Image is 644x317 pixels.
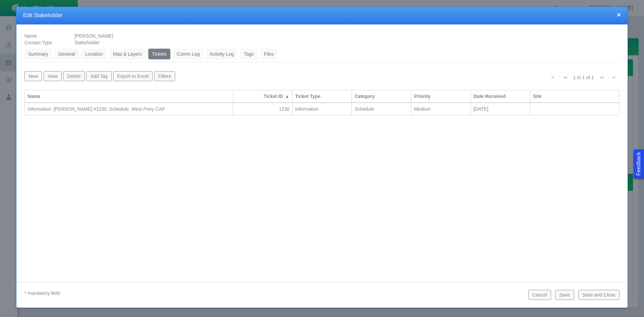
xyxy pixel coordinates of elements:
td: 7/30/2025 [471,103,530,115]
div: Site [533,93,616,100]
div: Information [295,106,349,112]
button: Save [555,290,574,300]
span: Stakeholder [74,40,100,45]
div: 1 to 1 of 1 [571,74,597,84]
div: Date Received [474,93,527,100]
td: Information [292,103,352,115]
button: Cancel [528,290,551,300]
a: Tags [240,49,258,59]
td: Schedule [352,103,411,115]
div: Category [355,93,408,100]
a: Location [82,49,107,59]
div: Priority [414,93,468,100]
a: General [55,49,79,59]
td: Medium [411,103,471,115]
th: Date Received [471,90,530,103]
a: Map & Layers [109,49,146,59]
div: [DATE] [474,106,527,112]
button: Add Tag [86,71,112,81]
h4: Edit Stakeholder [23,12,621,19]
div: Information: [PERSON_NAME] #1230, Schedule, West Pony CAP [28,106,230,112]
span: Name [24,33,37,39]
div: Ticket ID [236,93,283,100]
a: Tickets [148,49,170,59]
button: New [24,71,42,81]
div: Medium [414,106,468,112]
th: Site [530,90,620,103]
div: Ticket Type [295,93,349,100]
button: View [44,71,62,81]
th: Ticket ID [233,90,292,103]
div: 1230 [236,106,289,112]
span: * mandatory field [24,290,60,296]
span: Contact Type [24,40,52,45]
button: Save and Close [578,290,620,300]
button: Filters [154,71,175,81]
div: Pagination [547,71,620,87]
a: Summary [24,49,52,59]
a: Comm Log [173,49,203,59]
th: Ticket Type [292,90,352,103]
button: close [617,11,621,18]
th: Priority [411,90,471,103]
div: Name [28,93,230,100]
span: [PERSON_NAME] [74,33,113,39]
a: Files [260,49,278,59]
div: Schedule [355,106,408,112]
td: 1230 [233,103,292,115]
span: ▲ [285,94,289,99]
a: Activity Log [206,49,237,59]
td: Information: ROBERTS, KATHLEEN J. #1230, Schedule, West Pony CAP [25,103,233,115]
button: Delete [63,71,85,81]
button: Export to Excel [113,71,153,81]
th: Category [352,90,411,103]
th: Name [25,90,233,103]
